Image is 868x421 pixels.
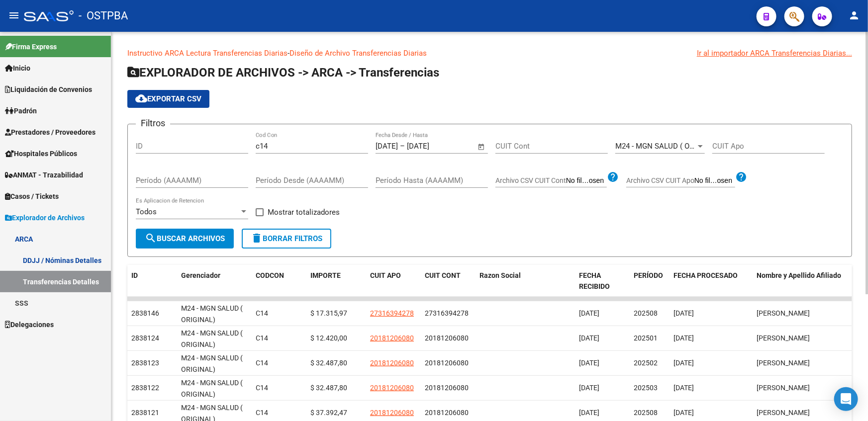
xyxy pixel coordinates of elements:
span: FECHA PROCESADO [674,271,738,279]
span: [DATE] [674,359,694,367]
span: 202502 [634,359,658,367]
div: Open Intercom Messenger [834,387,858,411]
span: ID [131,271,138,279]
a: Instructivo ARCA Lectura Transferencias Diarias [127,49,288,58]
datatable-header-cell: CODCON [252,265,287,298]
span: CUIT CONT [425,271,461,279]
span: 202503 [634,384,658,392]
span: C14 [256,334,268,342]
input: Fecha inicio [376,142,398,151]
p: - [127,48,852,59]
span: C14 [256,384,268,392]
span: - OSTPBA [79,5,128,27]
span: [PERSON_NAME] [757,309,810,317]
div: 20181206080 [425,357,469,369]
div: 20181206080 [425,382,469,394]
mat-icon: cloud_download [135,92,147,104]
span: $ 32.487,80 [310,359,347,367]
span: M24 - MGN SALUD ( ORIGINAL) [181,304,243,324]
span: Inicio [5,63,30,74]
datatable-header-cell: Nombre y Apellido Afiliado [753,265,852,298]
span: M24 - MGN SALUD ( ORIGINAL) [181,354,243,373]
datatable-header-cell: CUIT APO [366,265,421,298]
span: [DATE] [579,334,599,342]
span: 2838146 [131,309,159,317]
datatable-header-cell: IMPORTE [306,265,366,298]
span: 2838122 [131,384,159,392]
span: Prestadores / Proveedores [5,127,96,138]
mat-icon: person [848,9,860,21]
span: PERÍODO [634,271,663,279]
span: M24 - MGN SALUD ( ORIGINAL) [181,379,243,398]
button: Buscar Archivos [136,229,234,249]
datatable-header-cell: FECHA RECIBIDO [575,265,630,298]
div: 20181206080 [425,407,469,419]
span: $ 32.487,80 [310,384,347,392]
span: Nombre y Apellido Afiliado [757,271,841,279]
span: [PERSON_NAME] [757,409,810,417]
span: Liquidación de Convenios [5,84,92,95]
span: 27316394278 [370,309,414,317]
span: Mostrar totalizadores [268,206,340,218]
span: – [400,142,405,151]
span: Padrón [5,105,37,116]
span: Todos [136,207,157,216]
span: Casos / Tickets [5,191,59,202]
span: M24 - MGN SALUD ( ORIGINAL) [181,329,243,348]
span: [DATE] [579,409,599,417]
span: 202501 [634,334,658,342]
span: M24 - MGN SALUD ( ORIGINAL) [615,142,720,151]
div: Ir al importador ARCA Transferencias Diarias... [697,48,852,59]
span: Exportar CSV [135,94,201,103]
button: Exportar CSV [127,90,209,108]
span: Borrar Filtros [251,234,322,243]
span: CUIT APO [370,271,401,279]
span: [DATE] [579,384,599,392]
button: Open calendar [476,141,487,153]
span: 20181206080 [370,334,414,342]
span: CODCON [256,271,284,279]
datatable-header-cell: Razon Social [476,265,575,298]
span: C14 [256,309,268,317]
span: Delegaciones [5,319,54,330]
mat-icon: search [145,232,157,244]
span: Gerenciador [181,271,220,279]
input: Archivo CSV CUIT Apo [694,176,735,185]
span: ANMAT - Trazabilidad [5,169,83,180]
span: 202508 [634,309,658,317]
span: 20181206080 [370,409,414,417]
span: Buscar Archivos [145,234,225,243]
datatable-header-cell: PERÍODO [630,265,670,298]
mat-icon: help [735,171,747,183]
span: [DATE] [674,409,694,417]
span: [PERSON_NAME] [757,384,810,392]
span: Razon Social [480,271,521,279]
span: [DATE] [579,359,599,367]
span: Archivo CSV CUIT Apo [626,176,694,184]
input: Fecha fin [407,142,455,151]
span: 2838123 [131,359,159,367]
input: Archivo CSV CUIT Cont [566,176,607,185]
span: 20181206080 [370,359,414,367]
span: $ 17.315,97 [310,309,347,317]
span: 2838124 [131,334,159,342]
h3: Filtros [136,116,170,130]
span: 20181206080 [370,384,414,392]
a: Diseño de Archivo Transferencias Diarias [289,49,427,58]
span: 202508 [634,409,658,417]
span: Hospitales Públicos [5,148,77,159]
span: [PERSON_NAME] [757,359,810,367]
span: C14 [256,409,268,417]
datatable-header-cell: CUIT CONT [421,265,476,298]
span: Archivo CSV CUIT Cont [495,176,566,184]
span: [DATE] [674,309,694,317]
button: Borrar Filtros [242,229,331,249]
mat-icon: delete [251,232,263,244]
span: $ 37.392,47 [310,409,347,417]
datatable-header-cell: Gerenciador [177,265,252,298]
datatable-header-cell: FECHA PROCESADO [670,265,753,298]
span: [DATE] [674,334,694,342]
mat-icon: help [607,171,619,183]
mat-icon: menu [8,9,20,21]
span: EXPLORADOR DE ARCHIVOS -> ARCA -> Transferencias [127,66,439,80]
